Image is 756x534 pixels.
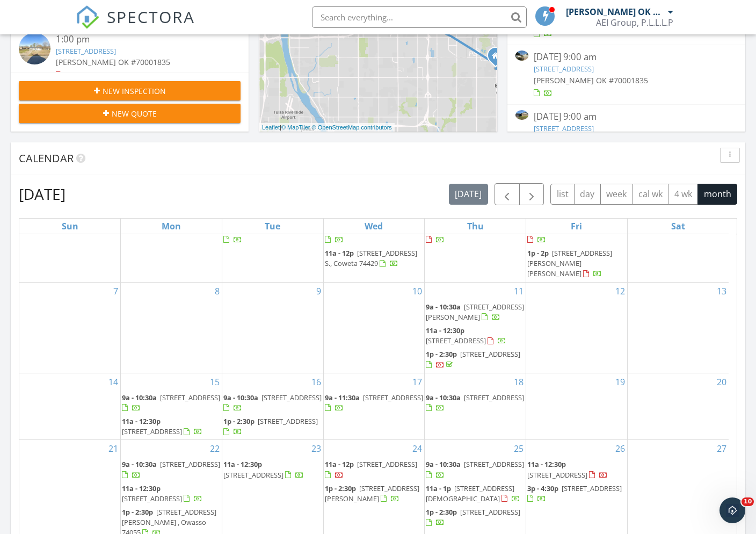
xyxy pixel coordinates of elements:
a: 9a - 10:30a [STREET_ADDRESS] [122,459,220,479]
td: Go to September 11, 2025 [425,282,526,373]
span: [STREET_ADDRESS][PERSON_NAME][PERSON_NAME] [527,248,612,278]
img: 9531589%2Fcover_photos%2Flk5TLjIEO6QEdXsoxZmW%2Fsmall.jpg [515,110,528,120]
a: Sunday [60,219,81,234]
a: Go to September 24, 2025 [410,440,424,457]
button: cal wk [633,184,669,205]
a: Go to September 10, 2025 [410,283,424,300]
a: 11a - 12:30p [STREET_ADDRESS] [426,326,506,345]
span: [STREET_ADDRESS][PERSON_NAME] [426,302,524,322]
a: 1p - 2p [STREET_ADDRESS][PERSON_NAME][PERSON_NAME] [527,247,626,281]
span: 9a - 10:30a [223,393,258,402]
a: [DATE] 9:00 am [STREET_ADDRESS] [PERSON_NAME] OK #70001835 [515,110,737,158]
span: [STREET_ADDRESS] [160,459,220,469]
span: [STREET_ADDRESS] [527,470,587,480]
span: 11a - 12:30p [527,459,566,469]
a: 11a - 12:30p [STREET_ADDRESS] [223,459,304,479]
span: [STREET_ADDRESS] S., Coweta 74429 [325,248,417,268]
span: [STREET_ADDRESS] [460,507,520,517]
span: 1p - 2:30p [223,416,255,426]
div: [DATE] 9:00 am [534,110,718,124]
button: list [550,184,575,205]
td: Go to September 6, 2025 [627,205,729,282]
a: 9a - 10:30a [STREET_ADDRESS][PERSON_NAME] [426,302,524,322]
a: Leaflet [262,124,280,131]
img: The Best Home Inspection Software - Spectora [76,5,99,29]
span: [STREET_ADDRESS] [363,393,423,402]
a: 1p - 2p [STREET_ADDRESS][PERSON_NAME][PERSON_NAME] [527,248,612,278]
a: Go to September 9, 2025 [314,283,323,300]
a: 9a - 10:30a [STREET_ADDRESS] [426,393,524,413]
span: 9a - 10:30a [122,393,157,402]
td: Go to September 15, 2025 [121,373,222,440]
div: 708 W. Oakland St, Broken Arrow OK 74012 [496,55,502,62]
a: Go to September 20, 2025 [715,373,729,391]
span: [PERSON_NAME] OK #70001835 [534,75,648,85]
div: AEI Group, P.L.L.L.P [596,17,673,28]
td: Go to September 9, 2025 [222,282,323,373]
a: 1p - 2:30p [STREET_ADDRESS] [426,349,520,369]
a: 11a - 12:30p [STREET_ADDRESS] [122,482,221,506]
span: 1p - 2p [527,248,549,258]
td: Go to September 7, 2025 [19,282,121,373]
button: day [574,184,601,205]
a: Go to September 26, 2025 [613,440,627,457]
span: 11a - 12p [325,459,354,469]
input: Search everything... [312,6,527,28]
span: 9a - 11:30a [325,393,360,402]
td: Go to September 3, 2025 [323,205,425,282]
a: 9a - 10:30a [STREET_ADDRESS] [426,392,525,415]
td: Go to September 8, 2025 [121,282,222,373]
a: 9a - 10:30a [STREET_ADDRESS] [122,458,221,481]
button: week [600,184,633,205]
span: [STREET_ADDRESS] [357,459,417,469]
span: SPECTORA [107,5,195,28]
a: 1p - 2:30p [STREET_ADDRESS] [223,415,322,438]
button: New Quote [19,104,241,123]
td: Go to September 16, 2025 [222,373,323,440]
a: 1p - 2:30p [STREET_ADDRESS] [426,507,520,527]
a: 11a - 12:30p [STREET_ADDRESS] [122,415,221,438]
a: 11a - 12p [STREET_ADDRESS] [325,459,417,479]
span: New Quote [112,108,157,119]
a: Go to September 25, 2025 [512,440,526,457]
div: | [259,123,395,132]
span: [STREET_ADDRESS] [261,393,322,402]
a: 11a - 12:30p [STREET_ADDRESS] [122,416,202,436]
a: Go to September 18, 2025 [512,373,526,391]
span: [STREET_ADDRESS] [460,349,520,359]
span: [STREET_ADDRESS] [464,393,524,402]
a: Go to September 14, 2025 [106,373,120,391]
span: 9a - 10:30a [122,459,157,469]
a: 11a - 1p [STREET_ADDRESS][DEMOGRAPHIC_DATA] [426,484,520,503]
a: Go to September 8, 2025 [213,283,222,300]
a: 11a - 12p [STREET_ADDRESS] S., Coweta 74429 [325,248,417,268]
td: Go to September 17, 2025 [323,373,425,440]
a: 11a - 12:30p [STREET_ADDRESS] [426,324,525,348]
a: 11a - 1p [STREET_ADDRESS][DEMOGRAPHIC_DATA] [426,482,525,506]
span: [STREET_ADDRESS] [258,416,318,426]
a: Go to September 7, 2025 [111,283,120,300]
a: 9a - 10:30a [STREET_ADDRESS] [223,393,322,413]
td: Go to September 2, 2025 [222,205,323,282]
a: Monday [159,219,183,234]
a: Go to September 27, 2025 [715,440,729,457]
a: Go to September 23, 2025 [309,440,323,457]
a: 3p - 4:30p [STREET_ADDRESS] [527,482,626,506]
span: 1p - 2:30p [122,507,153,517]
td: Go to September 5, 2025 [526,205,628,282]
a: 11a - 12:30p [STREET_ADDRESS] [527,458,626,481]
a: 1p - 2:30p [STREET_ADDRESS][PERSON_NAME] [325,482,424,506]
span: 11a - 12:30p [122,484,161,493]
span: 11a - 12:30p [122,416,161,426]
a: 11a - 12p [STREET_ADDRESS] [325,458,424,481]
a: Go to September 13, 2025 [715,283,729,300]
a: [STREET_ADDRESS] [56,46,116,56]
div: [DATE] 9:00 am [534,50,718,64]
a: Go to September 19, 2025 [613,373,627,391]
td: Go to September 10, 2025 [323,282,425,373]
span: [STREET_ADDRESS][DEMOGRAPHIC_DATA] [426,484,514,503]
div: [PERSON_NAME] OK #70001835 [566,6,665,17]
span: [STREET_ADDRESS] [122,427,182,436]
a: Go to September 21, 2025 [106,440,120,457]
span: New Inspection [103,85,166,97]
